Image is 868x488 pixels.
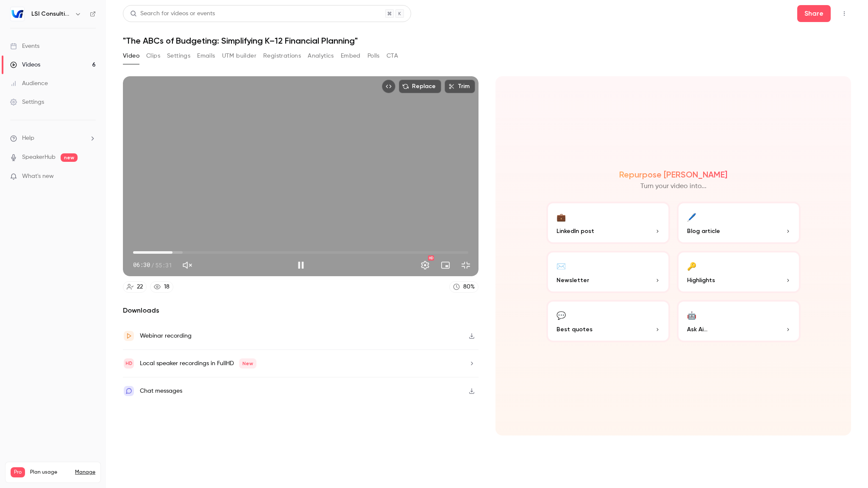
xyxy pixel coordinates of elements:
[308,49,334,63] button: Analytics
[437,257,454,274] button: Turn on miniplayer
[239,358,256,369] span: New
[22,172,54,181] span: What's new
[556,210,566,223] div: 💼
[167,49,190,63] button: Settings
[687,227,720,236] span: Blog article
[61,153,78,162] span: new
[133,261,150,269] span: 06:30
[10,134,96,143] li: help-dropdown-opener
[687,325,707,334] span: Ask Ai...
[10,42,39,50] div: Events
[22,153,56,162] a: SpeakerHub
[75,469,95,476] a: Manage
[677,202,801,244] button: 🖊️Blog article
[387,49,398,63] button: CTA
[677,251,801,293] button: 🔑Highlights
[687,259,696,272] div: 🔑
[130,9,215,18] div: Search for videos or events
[677,300,801,342] button: 🤖Ask Ai...
[10,61,40,69] div: Videos
[837,7,851,20] button: Top Bar Actions
[140,331,192,341] div: Webinar recording
[140,386,182,396] div: Chat messages
[546,202,670,244] button: 💼LinkedIn post
[123,49,139,63] button: Video
[292,257,309,274] button: Pause
[417,257,434,274] button: Settings
[146,49,160,63] button: Clips
[263,49,301,63] button: Registrations
[10,79,48,88] div: Audience
[687,276,715,285] span: Highlights
[445,80,475,93] button: Trim
[11,7,24,21] img: LSI Consulting
[150,281,173,293] a: 18
[137,283,143,291] div: 22
[556,259,566,272] div: ✉️
[457,257,474,274] button: Exit full screen
[123,305,479,316] h2: Downloads
[463,283,475,291] div: 80 %
[640,181,707,191] p: Turn your video into...
[382,80,395,93] button: Embed video
[399,80,441,93] button: Replace
[140,358,256,369] div: Local speaker recordings in FullHD
[556,325,593,334] span: Best quotes
[10,98,44,106] div: Settings
[22,134,34,143] span: Help
[197,49,215,63] button: Emails
[30,469,70,476] span: Plan usage
[687,210,696,223] div: 🖊️
[133,261,172,269] div: 06:30
[31,10,71,18] h6: LSI Consulting
[164,283,170,291] div: 18
[179,257,196,274] button: Unmute
[123,36,851,46] h1: "The ABCs of Budgeting: Simplifying K–12 Financial Planning"
[556,308,566,322] div: 💬
[86,173,96,180] iframe: Noticeable Trigger
[151,261,154,269] span: /
[123,281,147,293] a: 22
[341,49,361,63] button: Embed
[556,227,594,236] span: LinkedIn post
[222,49,256,63] button: UTM builder
[428,255,434,261] div: HD
[155,261,172,269] span: 55:31
[687,308,696,322] div: 🤖
[797,5,831,22] button: Share
[546,300,670,342] button: 💬Best quotes
[367,49,380,63] button: Polls
[546,251,670,293] button: ✉️Newsletter
[619,169,727,180] h2: Repurpose [PERSON_NAME]
[11,467,25,477] span: Pro
[556,276,589,285] span: Newsletter
[449,281,479,293] a: 80%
